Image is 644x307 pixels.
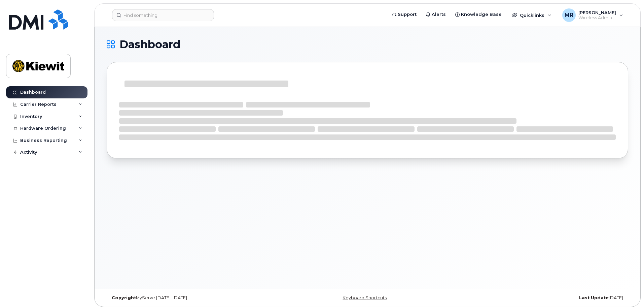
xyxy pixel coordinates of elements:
div: MyServe [DATE]–[DATE] [107,295,281,301]
div: [DATE] [454,295,628,301]
a: Keyboard Shortcuts [343,295,387,300]
strong: Copyright [112,295,136,300]
strong: Last Update [579,295,609,300]
span: Dashboard [119,39,180,50]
